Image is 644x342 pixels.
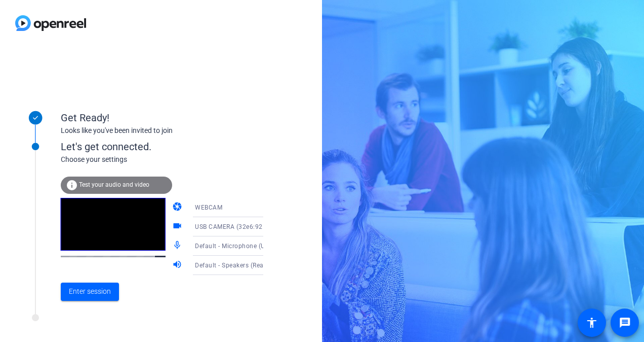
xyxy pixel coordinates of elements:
span: Test your audio and video [79,181,149,188]
mat-icon: message [619,317,631,329]
mat-icon: camera [172,201,184,214]
span: WEBCAM [195,204,222,211]
div: Get Ready! [61,110,263,125]
span: Default - Microphone (USB CAMERA) (32e6:9221) [195,242,341,250]
mat-icon: volume_up [172,259,184,271]
mat-icon: videocam [172,221,184,233]
span: Default - Speakers (Realtek(R) Audio) [195,261,304,269]
mat-icon: mic_none [172,240,184,252]
mat-icon: info [66,179,78,191]
span: Enter session [69,286,111,297]
span: USB CAMERA (32e6:9221) [195,222,272,230]
mat-icon: accessibility [586,317,598,329]
button: Enter session [61,283,119,301]
div: Looks like you've been invited to join [61,125,263,136]
div: Choose your settings [61,154,284,165]
div: Let's get connected. [61,139,284,154]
